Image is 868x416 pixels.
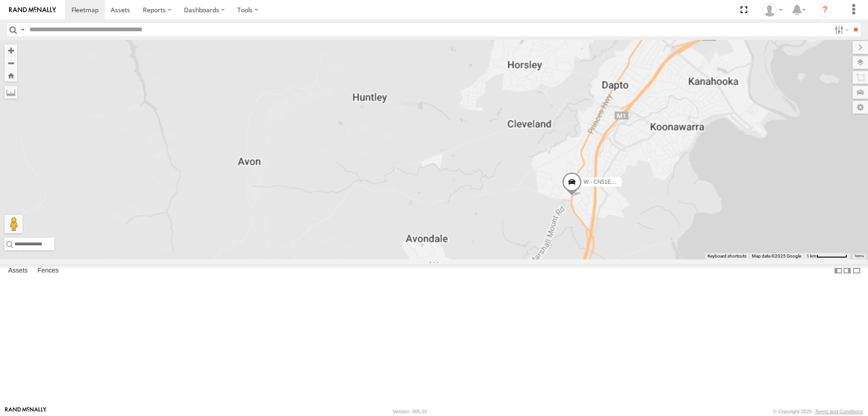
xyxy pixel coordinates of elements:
[843,264,852,277] label: Dock Summary Table to the Right
[818,3,832,17] i: ?
[4,264,32,277] label: Assets
[759,3,786,17] div: Tye Clark
[773,409,863,414] div: © Copyright 2025 -
[5,86,17,99] label: Measure
[807,253,816,258] span: 1 km
[9,7,56,13] img: rand-logo.svg
[804,253,850,259] button: Map Scale: 1 km per 64 pixels
[33,264,63,277] label: Fences
[834,264,843,277] label: Dock Summary Table to the Left
[5,57,17,69] button: Zoom out
[5,407,47,416] a: Visit our Website
[5,69,17,81] button: Zoom Home
[708,253,746,259] button: Keyboard shortcuts
[5,44,17,57] button: Zoom in
[831,23,850,36] label: Search Filter Options
[852,264,861,277] label: Hide Summary Table
[815,409,863,414] a: Terms and Conditions
[584,179,664,185] span: W - CN51ES - [PERSON_NAME]
[19,23,26,36] label: Search Query
[393,409,427,414] div: Version: 305.01
[752,253,801,258] span: Map data ©2025 Google
[853,101,868,114] label: Map Settings
[5,215,23,233] button: Drag Pegman onto the map to open Street View
[854,254,864,258] a: Terms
